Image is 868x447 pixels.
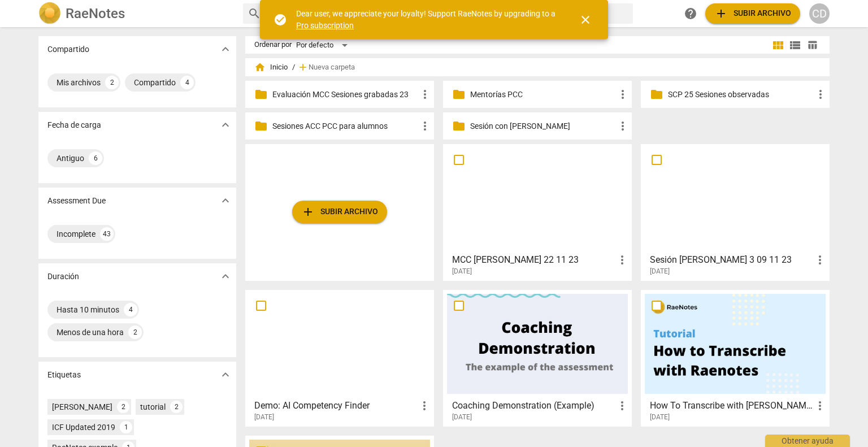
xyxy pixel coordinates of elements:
[134,77,176,88] div: Compartido
[615,399,629,413] span: more_vert
[771,38,785,52] span: view_module
[297,62,309,73] span: add
[714,7,791,20] span: Subir archivo
[140,401,166,413] div: tutorial
[52,401,112,413] div: [PERSON_NAME]
[249,294,430,422] a: Demo: AI Competency Finder[DATE]
[217,366,234,383] button: Mostrar más
[272,89,418,101] p: Evaluación MCC Sesiones grabadas 23
[124,303,137,316] div: 4
[296,8,558,31] div: Dear user, we appreciate your loyalty! Support RaeNotes by upgrading to a
[128,326,142,339] div: 2
[219,270,232,283] span: expand_more
[814,88,827,101] span: more_vert
[219,118,232,132] span: expand_more
[254,119,268,133] span: folder
[447,148,628,276] a: MCC [PERSON_NAME] 22 11 23[DATE]
[452,119,466,133] span: folder
[52,422,115,433] div: ICF Updated 2019
[616,119,630,133] span: more_vert
[105,76,119,89] div: 2
[645,148,826,276] a: Sesión [PERSON_NAME] 3 09 11 23[DATE]
[254,88,268,101] span: folder
[452,88,466,101] span: folder
[217,268,234,285] button: Mostrar más
[66,6,125,21] h2: RaeNotes
[100,227,114,241] div: 43
[292,63,295,72] span: /
[418,88,432,101] span: more_vert
[804,37,821,54] button: Tabla
[254,399,418,413] h3: Demo: AI Competency Finder
[254,41,292,49] div: Ordenar por
[418,399,431,413] span: more_vert
[254,413,274,422] span: [DATE]
[217,116,234,133] button: Mostrar más
[650,399,813,413] h3: How To Transcribe with RaeNotes
[296,36,351,54] div: Por defecto
[47,271,79,283] p: Duración
[650,267,670,276] span: [DATE]
[616,88,630,101] span: more_vert
[418,119,432,133] span: more_vert
[680,3,701,24] a: Obtener ayuda
[57,153,84,164] div: Antiguo
[47,195,106,207] p: Assessment Due
[650,88,663,101] span: folder
[705,3,800,24] button: Subir
[309,63,355,72] span: Nueva carpeta
[254,62,288,73] span: Inicio
[217,41,234,58] button: Mostrar más
[180,76,194,89] div: 4
[645,294,826,422] a: How To Transcribe with [PERSON_NAME][DATE]
[615,253,629,267] span: more_vert
[57,304,119,315] div: Hasta 10 minutos
[254,62,266,73] span: home
[452,253,615,267] h3: MCC Concha Amaya 22 11 23
[274,13,287,27] span: check_circle
[650,253,813,267] h3: Sesión Concha Marta 3 09 11 23
[89,151,102,165] div: 6
[579,13,592,27] span: close
[120,421,132,433] div: 1
[219,368,232,381] span: expand_more
[47,119,101,131] p: Fecha de carga
[217,192,234,209] button: Mostrar más
[57,77,101,88] div: Mis archivos
[38,2,234,25] a: LogoRaeNotes
[296,21,354,30] a: Pro subscription
[470,89,616,101] p: Mentorías PCC
[301,205,315,219] span: add
[47,369,81,381] p: Etiquetas
[117,401,129,413] div: 2
[292,201,387,223] button: Subir
[813,253,827,267] span: more_vert
[272,120,418,132] p: Sesiones ACC PCC para alumnos
[813,399,827,413] span: more_vert
[219,42,232,56] span: expand_more
[765,435,850,447] div: Obtener ayuda
[452,413,472,422] span: [DATE]
[572,6,599,33] button: Cerrar
[684,7,697,20] span: help
[788,38,802,52] span: view_list
[301,205,378,219] span: Subir archivo
[47,44,89,55] p: Compartido
[787,37,804,54] button: Lista
[807,40,818,50] span: table_chart
[452,267,472,276] span: [DATE]
[809,3,830,24] button: CD
[452,399,615,413] h3: Coaching Demonstration (Example)
[447,294,628,422] a: Coaching Demonstration (Example)[DATE]
[668,89,814,101] p: SCP 25 Sesiones observadas
[38,2,61,25] img: Logo
[170,401,183,413] div: 2
[770,37,787,54] button: Cuadrícula
[248,7,261,20] span: search
[470,120,616,132] p: Sesión con Marta MCC
[57,228,96,240] div: Incomplete
[650,413,670,422] span: [DATE]
[57,327,124,338] div: Menos de una hora
[714,7,728,20] span: add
